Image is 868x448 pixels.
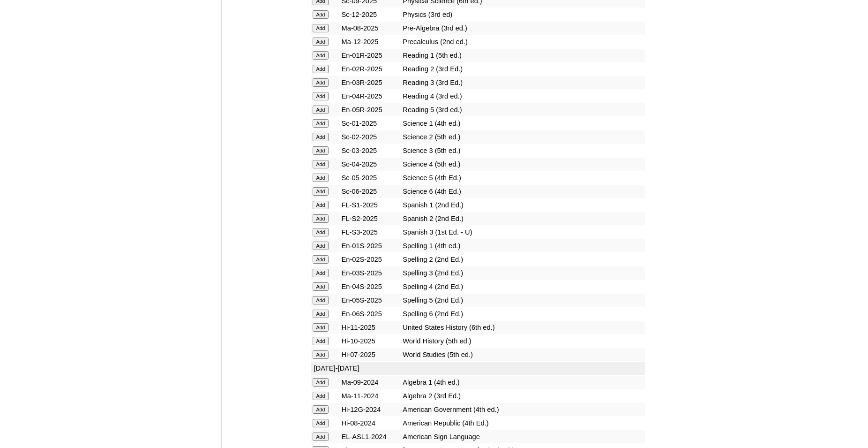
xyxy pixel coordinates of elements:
[340,376,401,389] td: Ma-09-2024
[340,198,401,212] td: FL-S1-2025
[340,49,401,62] td: En-01R-2025
[313,51,329,60] input: Add
[340,348,401,361] td: Hi-07-2025
[313,378,329,387] input: Add
[340,158,401,171] td: Sc-04-2025
[313,419,329,427] input: Add
[401,130,645,144] td: Science 2 (5th ed.)
[313,310,329,318] input: Add
[401,307,645,320] td: Spelling 6 (2nd Ed.)
[401,185,645,198] td: Science 6 (4th Ed.)
[401,321,645,334] td: United States History (6th ed.)
[401,90,645,103] td: Reading 4 (3rd ed.)
[313,78,329,87] input: Add
[313,38,329,46] input: Add
[340,226,401,239] td: FL-S3-2025
[313,323,329,332] input: Add
[401,348,645,361] td: World Studies (5th ed.)
[313,65,329,73] input: Add
[313,337,329,345] input: Add
[401,294,645,307] td: Spelling 5 (2nd Ed.)
[401,430,645,443] td: American Sign Language
[313,187,329,196] input: Add
[313,242,329,250] input: Add
[313,201,329,209] input: Add
[313,106,329,114] input: Add
[340,280,401,293] td: En-04S-2025
[340,171,401,184] td: Sc-05-2025
[340,239,401,252] td: En-01S-2025
[340,76,401,89] td: En-03R-2025
[313,228,329,236] input: Add
[401,103,645,116] td: Reading 5 (3rd ed.)
[401,376,645,389] td: Algebra 1 (4th ed.)
[313,160,329,168] input: Add
[401,212,645,225] td: Spanish 2 (2nd Ed.)
[313,174,329,182] input: Add
[340,334,401,348] td: Hi-10-2025
[401,334,645,348] td: World History (5th ed.)
[401,226,645,239] td: Spanish 3 (1st Ed. - U)
[340,62,401,76] td: En-02R-2025
[313,214,329,223] input: Add
[401,76,645,89] td: Reading 3 (3rd Ed.)
[313,10,329,19] input: Add
[401,389,645,402] td: Algebra 2 (3rd Ed.)
[401,8,645,21] td: Physics (3rd ed)
[340,294,401,307] td: En-05S-2025
[401,403,645,416] td: American Government (4th ed.)
[340,321,401,334] td: Hi-11-2025
[313,350,329,359] input: Add
[313,296,329,304] input: Add
[313,133,329,141] input: Add
[313,405,329,414] input: Add
[401,171,645,184] td: Science 5 (4th Ed.)
[340,266,401,280] td: En-03S-2025
[340,403,401,416] td: Hi-12G-2024
[313,282,329,291] input: Add
[340,130,401,144] td: Sc-02-2025
[313,255,329,264] input: Add
[401,158,645,171] td: Science 4 (5th ed.)
[340,8,401,21] td: Sc-12-2025
[313,269,329,277] input: Add
[401,198,645,212] td: Spanish 1 (2nd Ed.)
[340,389,401,402] td: Ma-11-2024
[401,35,645,48] td: Precalculus (2nd ed.)
[401,117,645,130] td: Science 1 (4th ed.)
[313,392,329,400] input: Add
[340,253,401,266] td: En-02S-2025
[313,92,329,100] input: Add
[340,185,401,198] td: Sc-06-2025
[340,417,401,430] td: Hi-08-2024
[313,433,329,441] input: Add
[401,22,645,35] td: Pre-Algebra (3rd ed.)
[340,35,401,48] td: Ma-12-2025
[340,144,401,157] td: Sc-03-2025
[313,24,329,32] input: Add
[311,362,645,376] td: [DATE]-[DATE]
[313,146,329,155] input: Add
[340,90,401,103] td: En-04R-2025
[313,119,329,128] input: Add
[340,103,401,116] td: En-05R-2025
[401,280,645,293] td: Spelling 4 (2nd Ed.)
[401,253,645,266] td: Spelling 2 (2nd Ed.)
[340,307,401,320] td: En-06S-2025
[401,239,645,252] td: Spelling 1 (4th ed.)
[401,49,645,62] td: Reading 1 (5th ed.)
[340,22,401,35] td: Ma-08-2025
[340,117,401,130] td: Sc-01-2025
[401,144,645,157] td: Science 3 (5th ed.)
[401,62,645,76] td: Reading 2 (3rd Ed.)
[401,266,645,280] td: Spelling 3 (2nd Ed.)
[340,430,401,443] td: EL-ASL1-2024
[340,212,401,225] td: FL-S2-2025
[401,417,645,430] td: American Republic (4th Ed.)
